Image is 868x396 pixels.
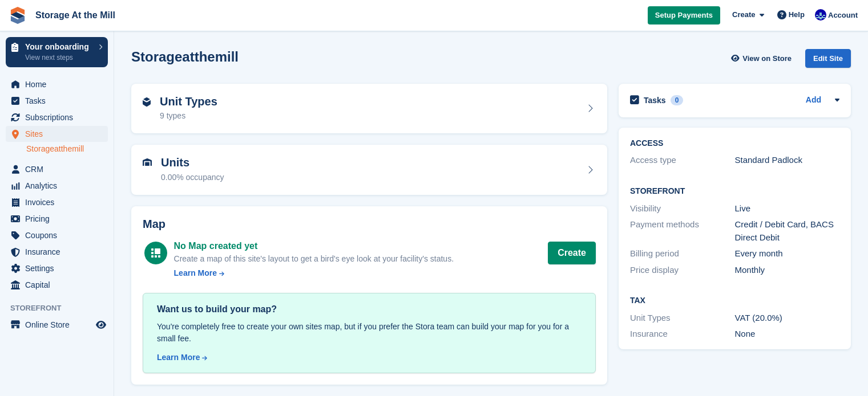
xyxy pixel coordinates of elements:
h2: Unit Types [160,95,217,108]
div: Monthly [735,264,840,277]
a: Unit Types 9 types [131,84,607,134]
span: Settings [25,260,94,276]
span: Coupons [25,227,94,243]
span: CRM [25,161,94,177]
div: Standard Padlock [735,154,840,167]
p: Your onboarding [25,43,93,51]
a: Learn More [157,352,582,364]
div: Unit Types [630,312,735,325]
a: Storage At the Mill [31,6,120,25]
a: Storageatthemill [26,144,108,154]
h2: Tax [630,296,839,305]
img: map-icn-white-8b231986280072e83805622d3debb4903e2986e43859118e7b4002611c8ef794.svg [151,248,160,258]
span: Storefront [10,303,114,314]
a: View on Store [729,49,796,68]
img: Seb Santiago [815,9,826,21]
div: 9 types [160,110,217,122]
div: Billing period [630,247,735,260]
span: Invoices [25,194,94,210]
span: Help [789,9,805,21]
a: Setup Payments [648,6,720,25]
a: menu [6,227,108,243]
img: unit-icn-7be61d7bf1b0ce9d3e12c5938cc71ed9869f7b940bace4675aadf7bd6d80202e.svg [143,158,152,166]
a: menu [6,109,108,125]
div: 0.00% occupancy [161,172,224,183]
div: 0 [671,95,684,105]
a: menu [6,194,108,210]
a: Preview store [94,318,108,332]
p: View next steps [25,52,93,63]
span: Home [25,76,94,92]
div: Learn More [157,352,200,364]
div: Learn More [174,267,217,279]
h2: Units [161,156,224,169]
span: Subscriptions [25,109,94,125]
div: Create a map of this site's layout to get a bird's eye look at your facility's status. [174,253,454,265]
a: menu [6,76,108,92]
a: menu [6,211,108,227]
div: Insurance [630,328,735,341]
a: menu [6,244,108,260]
div: Visibility [630,202,735,215]
a: menu [6,93,108,109]
a: menu [6,277,108,293]
a: Learn More [174,267,454,279]
div: Price display [630,264,735,277]
span: Analytics [25,178,94,194]
span: Tasks [25,93,94,109]
div: Edit Site [805,49,851,68]
a: Add [806,94,821,107]
a: Edit Site [805,49,851,72]
h2: ACCESS [630,139,839,148]
h2: Storefront [630,187,839,196]
div: Payment methods [630,218,735,244]
img: stora-icon-8386f47178a22dfd0bd8f6a31ec36ba5ce8667c1dd55bd0f319d3a0aa187defe.svg [9,7,26,24]
span: Capital [25,277,94,293]
a: Your onboarding View next steps [6,37,108,67]
a: menu [6,178,108,194]
div: Credit / Debit Card, BACS Direct Debit [735,218,840,244]
span: Insurance [25,244,94,260]
div: Live [735,202,840,215]
div: None [735,328,840,341]
a: menu [6,161,108,177]
span: Account [828,10,858,21]
div: Every month [735,247,840,260]
span: Pricing [25,211,94,227]
div: No Map created yet [174,239,454,253]
div: VAT (20.0%) [735,312,840,325]
h2: Map [143,218,596,231]
span: Create [732,9,755,21]
a: Units 0.00% occupancy [131,145,607,195]
span: Sites [25,126,94,142]
div: Want us to build your map? [157,303,582,316]
div: You're completely free to create your own sites map, but if you prefer the Stora team can build y... [157,321,582,345]
button: Create [548,242,596,264]
img: unit-type-icn-2b2737a686de81e16bb02015468b77c625bbabd49415b5ef34ead5e3b44a266d.svg [143,97,151,107]
span: Online Store [25,317,94,333]
h2: Tasks [644,95,666,105]
a: menu [6,260,108,276]
span: View on Store [742,53,792,64]
a: menu [6,317,108,333]
div: Access type [630,154,735,167]
h2: Storageatthemill [131,49,239,64]
span: Setup Payments [655,10,713,21]
a: menu [6,126,108,142]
